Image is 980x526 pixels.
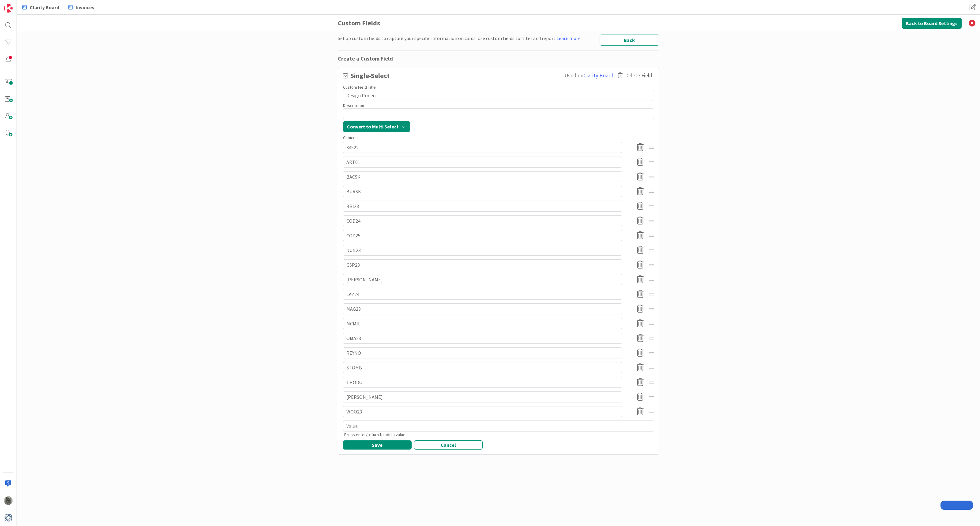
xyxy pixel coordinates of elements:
[343,157,622,168] input: Value
[583,72,613,79] a: Clarity Board
[343,135,355,141] div: Choices
[4,496,13,505] img: PA
[344,432,654,438] p: Press enter/return to add a value
[343,245,622,256] input: Value
[343,362,622,373] input: Value
[65,2,98,13] a: Invoices
[30,4,59,11] span: Clarity Board
[343,333,622,344] input: Value
[343,171,622,182] input: Value
[343,289,622,300] input: Value
[414,440,483,450] button: Cancel
[902,18,962,29] button: Back to Board Settings
[343,142,622,153] input: Value
[343,186,622,197] input: Value
[343,391,622,402] input: Value
[343,440,412,450] button: Save
[338,56,659,62] h2: Create a Custom Field
[343,90,654,101] textarea: Design Project
[350,70,562,81] span: Single-Select
[343,215,622,226] input: Value
[343,84,376,90] label: Custom Field Title
[343,201,622,212] input: Value
[343,230,622,241] input: Value
[343,274,622,285] input: Value
[556,35,583,41] a: Learn more...
[4,4,13,13] img: Visit kanbanzone.com
[343,377,622,388] input: Value
[4,513,13,522] img: avatar
[343,347,622,358] input: Value
[347,123,399,130] span: Convert to Multi Select
[338,15,659,31] h3: Custom Fields
[343,121,410,132] button: Convert to Multi Select
[19,2,63,13] a: Clarity Board
[600,35,659,46] button: Back
[343,303,622,314] input: Value
[338,35,583,46] div: Set up custom fields to capture your specific information on cards. Use custom fields to filter a...
[562,70,616,81] div: Used on
[76,4,94,11] span: Invoices
[616,70,654,81] div: Delete Field
[343,259,622,270] input: Value
[343,318,622,329] input: Value
[343,406,622,417] input: Value
[343,103,364,108] label: Description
